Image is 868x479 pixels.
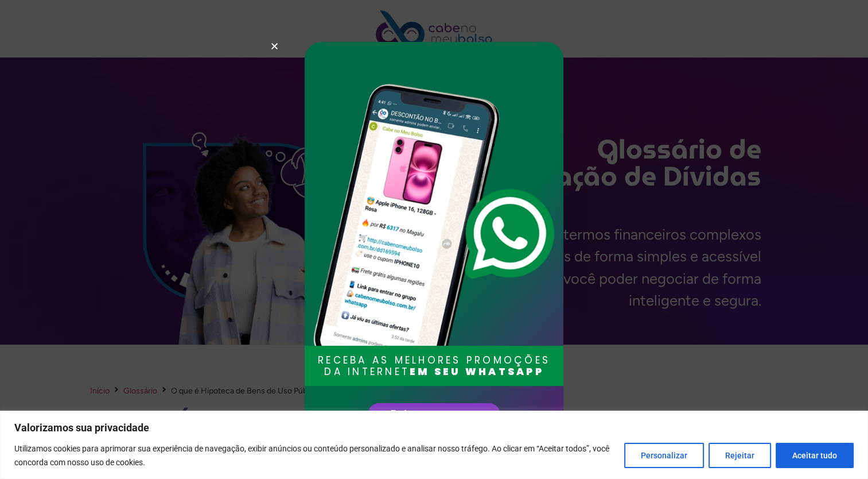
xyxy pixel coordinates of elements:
[368,403,500,426] a: Entrar no grupo
[310,65,558,402] img: celular-oferta
[310,354,558,378] h3: RECEBA AS MELHORES PROMOÇÕES DA INTERNET
[270,42,279,51] a: Close
[14,442,616,469] p: Utilizamos cookies para aprimorar sua experiência de navegação, exibir anúncios ou conteúdo perso...
[709,443,771,468] button: Rejeitar
[624,443,704,468] button: Personalizar
[14,421,854,435] p: Valorizamos sua privacidade
[410,365,544,378] b: EM SEU WHATSAPP
[391,409,477,420] span: Entrar no grupo
[776,443,854,468] button: Aceitar tudo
